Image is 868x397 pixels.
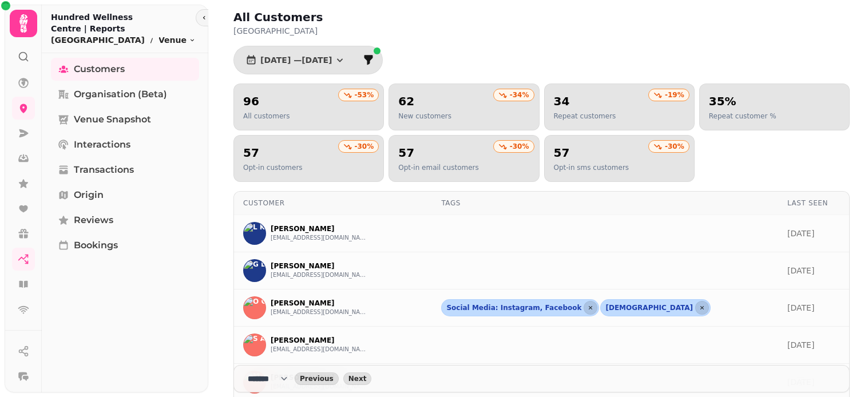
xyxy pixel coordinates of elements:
[398,93,451,109] h2: 62
[51,11,196,34] h2: Hundred Wellness Centre | Reports
[787,199,840,208] div: Last Seen
[355,90,374,100] p: -53 %
[665,90,684,100] p: -19 %
[244,260,265,281] img: G D
[787,266,814,275] a: [DATE]
[243,145,303,161] h2: 57
[271,308,368,317] button: [EMAIL_ADDRESS][DOMAIN_NAME]
[343,372,372,385] button: next
[51,34,196,46] nav: breadcrumb
[74,213,113,227] span: Reviews
[74,88,167,101] span: Organisation (beta)
[51,58,199,81] a: Customers
[271,224,368,233] p: [PERSON_NAME]
[441,199,769,208] div: Tags
[554,163,629,172] p: Opt-in sms customers
[709,112,776,121] p: Repeat customer %
[51,234,199,257] a: Bookings
[554,93,616,109] h2: 34
[355,142,374,151] p: -30 %
[243,163,303,172] p: Opt-in customers
[236,49,355,72] button: [DATE] —[DATE]
[244,223,265,244] img: L K
[348,375,367,382] span: Next
[74,163,134,177] span: Transactions
[243,112,290,121] p: All customers
[51,209,199,232] a: Reviews
[51,184,199,207] a: Origin
[74,138,130,152] span: Interactions
[51,158,199,181] a: Transactions
[787,340,814,350] a: [DATE]
[74,62,125,76] span: Customers
[233,25,526,37] p: [GEOGRAPHIC_DATA]
[74,188,104,202] span: Origin
[398,145,479,161] h2: 57
[554,145,629,161] h2: 57
[51,108,199,131] a: Venue Snapshot
[42,53,208,392] nav: Tabs
[510,90,529,100] p: -34 %
[244,334,265,356] img: S A
[51,34,145,46] p: [GEOGRAPHIC_DATA]
[709,93,776,109] h2: 35%
[233,9,453,25] h2: All Customers
[51,83,199,106] a: Organisation (beta)
[510,142,529,151] p: -30 %
[233,365,850,392] nav: Pagination
[357,49,380,72] button: filter
[554,112,616,121] p: Repeat customers
[243,93,290,109] h2: 96
[243,199,423,208] div: Customer
[51,133,199,156] a: Interactions
[605,303,693,312] span: [DEMOGRAPHIC_DATA]
[260,56,332,64] span: [DATE] — [DATE]
[295,372,339,385] button: back
[665,142,684,151] p: -30 %
[398,112,451,121] p: New customers
[271,345,368,354] button: [EMAIL_ADDRESS][DOMAIN_NAME]
[271,299,368,308] p: [PERSON_NAME]
[787,303,814,312] a: [DATE]
[300,375,334,382] span: Previous
[398,163,479,172] p: Opt-in email customers
[787,229,814,238] a: [DATE]
[271,233,368,243] button: [EMAIL_ADDRESS][DOMAIN_NAME]
[244,297,265,319] img: O C
[158,34,196,46] button: Venue
[446,303,581,312] span: Social Media: Instagram, Facebook
[271,261,368,271] p: [PERSON_NAME]
[271,271,368,280] button: [EMAIL_ADDRESS][DOMAIN_NAME]
[271,336,368,345] p: [PERSON_NAME]
[74,239,118,252] span: Bookings
[74,113,151,126] span: Venue Snapshot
